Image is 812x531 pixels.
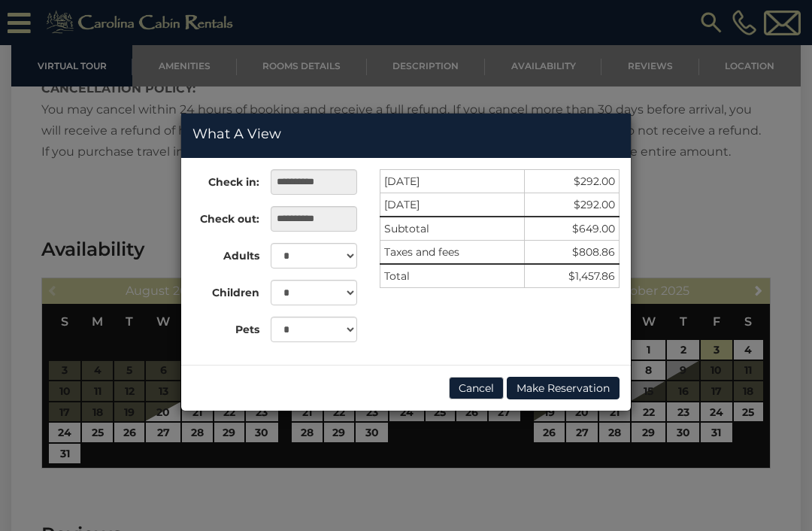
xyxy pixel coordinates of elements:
label: Children [181,280,259,300]
label: Adults [181,243,259,263]
button: Cancel [449,377,504,399]
td: $1,457.86 [524,264,619,288]
td: $808.86 [524,241,619,265]
h4: What A View [192,125,620,144]
td: [DATE] [380,193,525,217]
td: $292.00 [524,170,619,193]
label: Check in: [181,169,259,190]
td: [DATE] [380,170,525,193]
button: Make Reservation [507,377,620,399]
td: $292.00 [524,193,619,217]
label: Pets [181,317,259,337]
td: Taxes and fees [380,241,525,265]
td: Total [380,264,525,288]
label: Check out: [181,206,259,226]
td: $649.00 [524,217,619,241]
td: Subtotal [380,217,525,241]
